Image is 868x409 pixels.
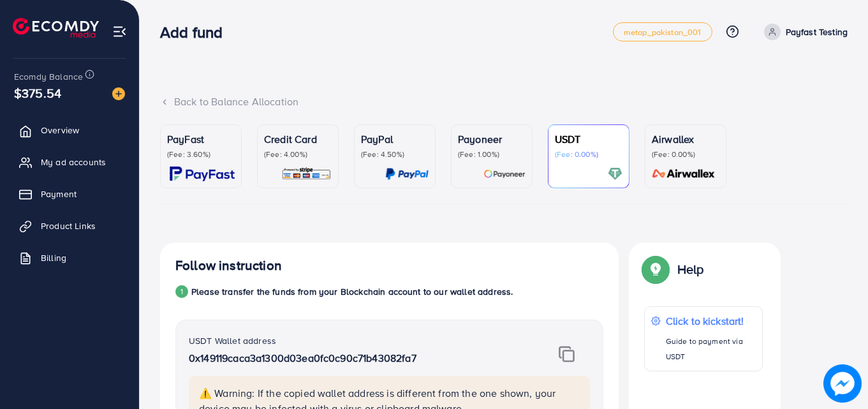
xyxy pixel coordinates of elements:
img: card [385,167,429,181]
a: metap_pakistan_001 [613,22,712,41]
span: Payment [41,188,77,200]
p: (Fee: 0.00%) [555,149,622,160]
img: card [608,167,622,181]
img: card [170,167,235,181]
img: card [281,167,332,181]
img: card [483,167,526,181]
span: My ad accounts [41,156,106,168]
p: Please transfer the funds from your Blockchain account to our wallet address. [191,284,513,299]
h3: Add fund [160,23,233,41]
img: Popup guide [644,258,667,281]
span: $375.54 [14,84,61,102]
img: image [823,364,862,403]
a: Product Links [10,213,129,239]
p: (Fee: 4.50%) [361,149,429,160]
img: img [559,346,575,362]
p: USDT [555,131,622,147]
img: menu [112,24,127,39]
a: Overview [10,117,129,143]
span: Ecomdy Balance [14,70,83,83]
p: Payfast Testing [786,24,848,40]
h4: Follow instruction [175,258,282,274]
p: Click to kickstart! [666,313,756,329]
a: Payment [10,181,129,207]
img: logo [13,18,99,38]
span: metap_pakistan_001 [624,28,702,36]
img: image [112,87,125,100]
span: Billing [41,251,66,264]
div: Back to Balance Allocation [160,94,848,109]
p: Credit Card [264,131,332,147]
p: Payoneer [458,131,526,147]
p: (Fee: 3.60%) [167,149,235,160]
span: Product Links [41,219,96,232]
p: PayFast [167,131,235,147]
p: PayPal [361,131,429,147]
div: 1 [175,285,188,298]
p: (Fee: 1.00%) [458,149,526,160]
a: My ad accounts [10,149,129,175]
p: Guide to payment via USDT [666,334,756,364]
label: USDT Wallet address [189,334,276,347]
img: card [648,167,719,181]
p: Airwallex [652,131,719,147]
p: (Fee: 4.00%) [264,149,332,160]
p: 0x149119caca3a1300d03ea0fc0c90c71b43082fa7 [189,350,520,366]
a: Billing [10,245,129,271]
a: Payfast Testing [759,24,848,40]
span: Overview [41,124,79,137]
p: (Fee: 0.00%) [652,149,719,160]
p: Help [677,262,704,277]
